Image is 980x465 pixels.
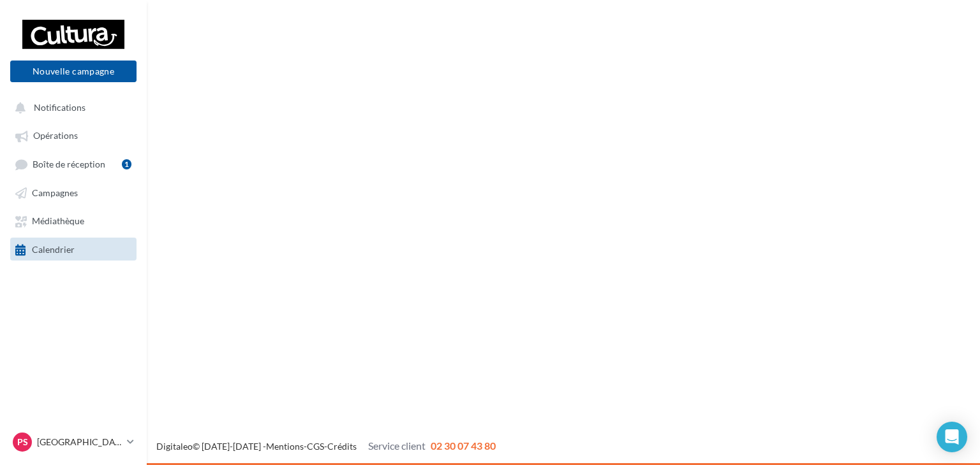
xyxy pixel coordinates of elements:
[10,61,137,82] button: Nouvelle campagne
[431,440,496,452] span: 02 30 07 43 80
[10,430,137,454] a: Ps [GEOGRAPHIC_DATA]
[307,441,324,452] a: CGS
[17,436,28,448] span: Ps
[37,436,122,448] p: [GEOGRAPHIC_DATA]
[156,441,193,452] a: Digitaleo
[33,159,105,169] span: Boîte de réception
[266,441,304,452] a: Mentions
[34,102,85,113] span: Notifications
[33,131,78,141] span: Opérations
[122,159,131,169] div: 1
[156,441,496,452] span: © [DATE]-[DATE] - - -
[8,124,139,147] a: Opérations
[32,187,78,198] span: Campagnes
[8,209,139,232] a: Médiathèque
[8,96,134,118] button: Notifications
[327,441,357,452] a: Crédits
[368,440,426,452] span: Service client
[8,152,139,176] a: Boîte de réception1
[937,422,967,452] div: Open Intercom Messenger
[8,238,139,261] a: Calendrier
[8,181,139,204] a: Campagnes
[32,244,75,255] span: Calendrier
[32,216,84,227] span: Médiathèque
